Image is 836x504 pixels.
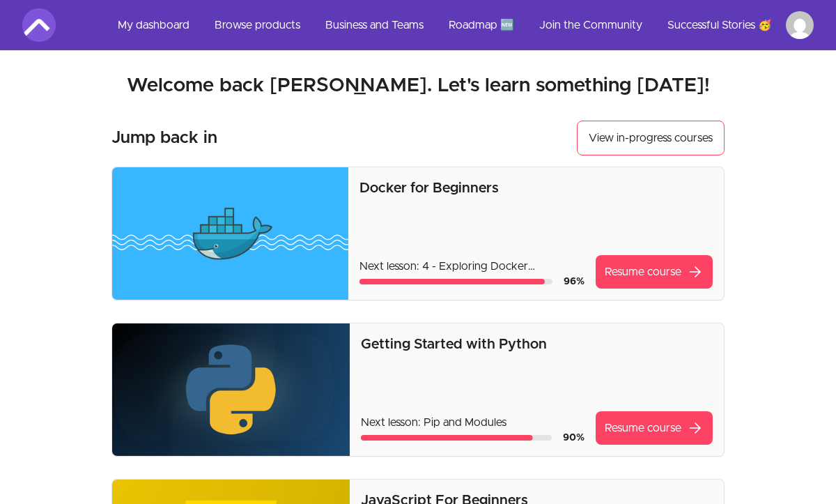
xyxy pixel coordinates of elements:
div: Course progress [361,435,552,441]
span: 90 % [563,433,585,443]
img: Product image for Getting Started with Python [112,323,350,456]
a: Resume coursearrow_forward [596,411,713,445]
img: Profile image for Carlito Bowers [786,11,814,39]
nav: Main [107,8,814,42]
a: Join the Community [528,8,653,42]
a: View in-progress courses [577,121,725,155]
a: Successful Stories 🥳 [656,8,783,42]
span: 96 % [564,277,585,287]
h2: Welcome back [PERSON_NAME]. Let's learn something [DATE]! [22,73,814,98]
span: arrow_forward [687,264,704,280]
img: Product image for Docker for Beginners [112,167,348,300]
a: Browse products [203,8,311,42]
span: arrow_forward [687,420,704,436]
h3: Jump back in [111,127,217,149]
p: Getting Started with Python [361,335,713,354]
div: Course progress [359,279,552,284]
a: My dashboard [107,8,201,42]
p: Docker for Beginners [359,178,713,198]
p: Next lesson: Pip and Modules [361,414,585,431]
p: Next lesson: 4 - Exploring Docker Dashboard [359,258,585,275]
a: Resume coursearrow_forward [596,255,713,289]
img: Amigoscode logo [22,8,56,42]
a: Business and Teams [314,8,435,42]
a: Roadmap 🆕 [438,8,525,42]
